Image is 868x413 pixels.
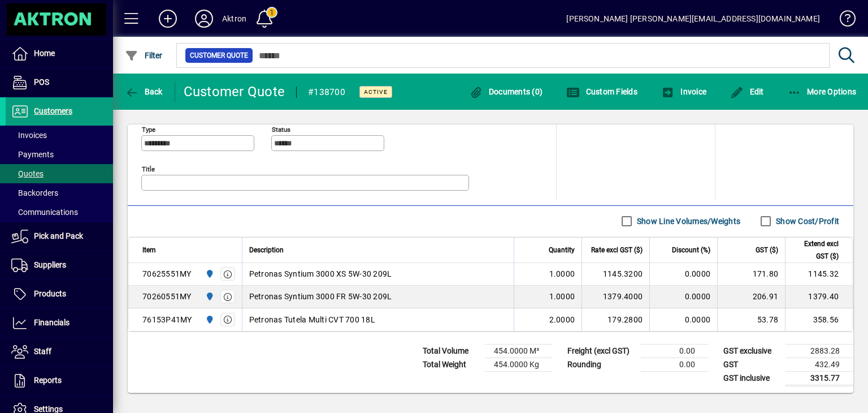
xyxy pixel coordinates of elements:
[6,338,113,366] a: Staff
[785,308,853,331] td: 358.56
[249,314,375,325] span: Petronas Tutela Multi CVT 700 18L
[785,358,853,371] td: 432.49
[658,81,709,102] button: Invoice
[641,344,709,358] td: 0.00
[11,188,58,197] span: Backorders
[6,68,113,97] a: POS
[661,87,706,96] span: Invoice
[649,286,717,308] td: 0.0000
[717,286,785,308] td: 206.91
[122,45,166,66] button: Filter
[142,125,155,133] mat-label: Type
[566,87,637,96] span: Custom Fields
[6,280,113,308] a: Products
[485,344,553,358] td: 454.0000 M³
[774,216,839,227] label: Show Cost/Profit
[589,268,643,279] div: 1145.3200
[186,8,222,29] button: Profile
[649,308,717,331] td: 0.0000
[785,371,853,385] td: 3315.77
[6,251,113,279] a: Suppliers
[142,268,192,279] div: 70625551MY
[717,263,785,286] td: 171.80
[6,367,113,395] a: Reports
[649,263,717,286] td: 0.0000
[785,344,853,358] td: 2883.28
[202,268,215,280] span: HAMILTON
[142,165,155,173] mat-label: Title
[272,125,290,133] mat-label: Status
[672,244,710,256] span: Discount (%)
[190,50,248,61] span: Customer Quote
[469,87,542,96] span: Documents (0)
[562,344,641,358] td: Freight (excl GST)
[641,358,709,371] td: 0.00
[11,169,44,178] span: Quotes
[34,318,70,327] span: Financials
[727,81,767,102] button: Edit
[6,40,113,68] a: Home
[364,88,388,96] span: Active
[34,376,62,385] span: Reports
[718,344,785,358] td: GST exclusive
[717,308,785,331] td: 53.78
[785,286,853,308] td: 1379.40
[831,2,854,39] a: Knowledge Base
[34,49,55,58] span: Home
[11,208,78,217] span: Communications
[730,87,764,96] span: Edit
[549,291,575,302] span: 1.0000
[249,244,284,256] span: Description
[113,81,175,102] app-page-header-button: Back
[466,81,545,102] button: Documents (0)
[150,8,186,29] button: Add
[549,314,575,325] span: 2.0000
[34,289,66,298] span: Products
[222,10,246,28] div: Aktron
[6,183,113,203] a: Backorders
[122,81,166,102] button: Back
[792,238,839,263] span: Extend excl GST ($)
[11,131,47,140] span: Invoices
[6,126,113,145] a: Invoices
[6,203,113,222] a: Communications
[563,81,640,102] button: Custom Fields
[6,222,113,251] a: Pick and Pack
[184,83,285,101] div: Customer Quote
[549,244,575,256] span: Quantity
[589,314,643,325] div: 179.2800
[549,268,575,279] span: 1.0000
[6,164,113,183] a: Quotes
[142,314,192,325] div: 76153P41MY
[718,371,785,385] td: GST inclusive
[718,358,785,371] td: GST
[562,358,641,371] td: Rounding
[202,290,215,303] span: HAMILTON
[249,291,392,302] span: Petronas Syntium 3000 FR 5W-30 209L
[417,358,485,371] td: Total Weight
[249,268,392,279] span: Petronas Syntium 3000 XS 5W-30 209L
[34,260,66,269] span: Suppliers
[6,145,113,164] a: Payments
[788,87,857,96] span: More Options
[591,244,643,256] span: Rate excl GST ($)
[6,309,113,337] a: Financials
[34,106,72,115] span: Customers
[34,78,49,87] span: POS
[142,244,156,256] span: Item
[11,150,54,159] span: Payments
[589,291,643,302] div: 1379.4000
[635,216,740,227] label: Show Line Volumes/Weights
[34,347,51,356] span: Staff
[566,10,820,28] div: [PERSON_NAME] [PERSON_NAME][EMAIL_ADDRESS][DOMAIN_NAME]
[125,87,163,96] span: Back
[785,263,853,286] td: 1145.32
[125,51,163,60] span: Filter
[756,244,778,256] span: GST ($)
[785,81,860,102] button: More Options
[202,313,215,326] span: HAMILTON
[34,231,83,240] span: Pick and Pack
[308,83,345,101] div: #138700
[485,358,553,371] td: 454.0000 Kg
[142,291,192,302] div: 70260551MY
